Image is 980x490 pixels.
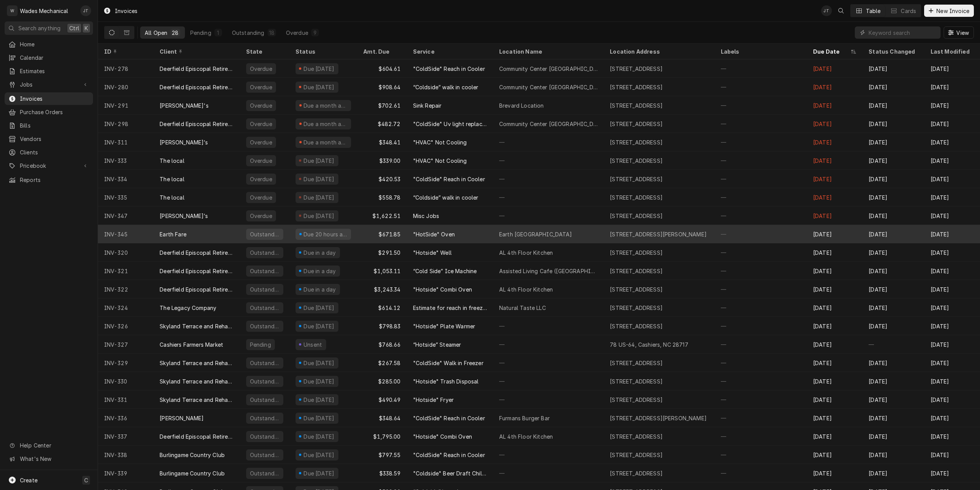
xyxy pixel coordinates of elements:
span: Invoices [20,95,89,103]
a: Home [5,38,93,51]
div: Due a month ago [303,102,348,110]
span: What's New [20,455,88,463]
div: INV-321 [98,262,154,280]
div: The local [160,157,184,165]
div: [DATE] [862,133,924,151]
div: AL 4th Floor Kitchen [499,249,553,257]
div: Due [DATE] [303,396,335,404]
div: Due [DATE] [303,175,335,183]
div: W [7,5,18,16]
span: Calendar [20,54,89,62]
div: "Hotside" Well [413,249,452,257]
div: 1 [216,29,220,37]
div: State [246,48,283,56]
div: 78 US-64, Cashiers, NC 28717 [610,341,688,349]
div: [DATE] [924,298,980,317]
span: Estimates [20,67,89,75]
div: $348.41 [357,133,407,151]
div: [STREET_ADDRESS] [610,193,663,202]
div: $348.64 [357,409,407,427]
div: [DATE] [924,151,980,170]
div: [DATE] [862,317,924,335]
div: [DATE] [924,243,980,262]
div: [DATE] [807,298,862,317]
div: 9 [313,29,317,37]
div: INV-327 [98,335,154,354]
div: Due [DATE] [303,322,335,330]
div: [DATE] [807,115,862,133]
div: Due in a day [303,249,337,257]
div: Due [DATE] [303,304,335,312]
div: — [715,151,807,170]
div: "HVAC" Not Cooling [413,157,467,165]
div: Jesse Turner's Avatar [80,5,91,16]
a: Clients [5,146,93,159]
div: $490.49 [357,390,407,409]
div: [STREET_ADDRESS] [610,322,663,330]
a: Bills [5,119,93,132]
div: — [493,354,604,372]
div: [STREET_ADDRESS] [610,212,663,220]
div: — [715,225,807,243]
div: $798.83 [357,317,407,335]
div: INV-311 [98,133,154,151]
div: Overdue [249,102,273,110]
span: K [85,24,88,32]
div: Unsent [302,341,323,349]
div: — [715,243,807,262]
div: Skyland Terrace and Rehabilitation [160,377,234,385]
div: $339.00 [357,151,407,170]
div: [DATE] [862,262,924,280]
div: Overdue [249,193,273,202]
div: Due [DATE] [303,359,335,367]
div: — [715,335,807,354]
div: [DATE] [807,280,862,298]
div: All Open [145,29,167,37]
div: [DATE] [924,96,980,115]
div: Last Modified [931,48,972,56]
div: Skyland Terrace and Rehabilitation [160,359,234,367]
div: [DATE] [924,115,980,133]
span: Jobs [20,80,78,88]
span: Reports [20,176,89,184]
a: Go to Pricebook [5,159,93,172]
div: $558.78 [357,188,407,206]
div: [STREET_ADDRESS] [610,83,663,91]
div: Deerfield Episcopal Retirement [160,249,234,257]
div: Overdue [249,175,273,183]
div: $702.61 [357,96,407,115]
div: 18 [269,29,274,37]
div: [DATE] [807,170,862,188]
div: — [493,390,604,409]
div: [DATE] [862,280,924,298]
span: Ctrl [69,24,79,32]
div: Overdue [249,120,273,128]
div: “Hotside” Steamer [413,341,461,349]
div: INV-320 [98,243,154,262]
div: [DATE] [807,243,862,262]
div: Due a month ago [303,120,348,128]
div: [DATE] [924,78,980,96]
a: Go to What's New [5,452,93,465]
div: — [493,317,604,335]
div: [DATE] [862,59,924,78]
div: [STREET_ADDRESS] [610,396,663,404]
span: Vendors [20,135,89,143]
div: — [715,188,807,206]
div: [STREET_ADDRESS] [610,175,663,183]
div: $671.85 [357,225,407,243]
div: [DATE] [807,206,862,225]
div: Amt. Due [363,48,399,56]
div: Earth Fare [160,230,186,238]
div: [STREET_ADDRESS] [610,249,663,257]
div: Location Address [610,48,707,56]
div: [DATE] [807,151,862,170]
div: Deerfield Episcopal Retirement [160,120,234,128]
div: — [493,335,604,354]
div: INV-298 [98,115,154,133]
div: Status Changed [869,48,918,56]
div: “Cold Side” Ice Machine [413,267,477,275]
div: [DATE] [924,188,980,206]
div: Natural Taste LLC [499,304,546,312]
div: Outstanding [249,377,280,385]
